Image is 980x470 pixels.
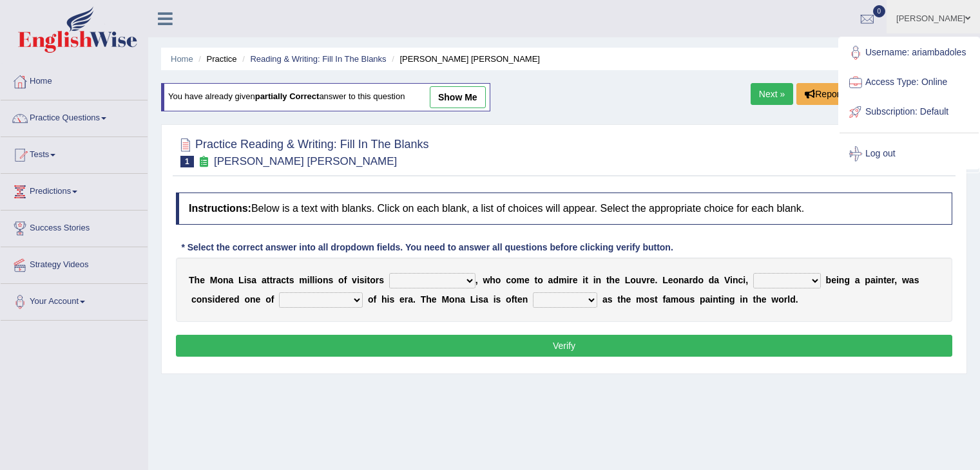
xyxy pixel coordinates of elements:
a: Access Type: Online [840,68,979,97]
b: i [494,294,496,305]
a: Practice Questions [1,100,148,133]
b: o [368,294,374,305]
b: s [478,294,483,305]
a: show me [430,86,486,108]
b: s [389,294,394,305]
b: n [223,275,229,285]
b: n [523,294,528,305]
b: o [630,275,636,285]
b: f [512,294,515,305]
b: i [357,275,360,285]
b: r [226,294,229,305]
b: e [524,275,530,285]
b: i [582,275,585,285]
a: Home [171,54,193,64]
a: Success Stories [1,211,148,243]
b: . [796,294,798,305]
b: n [733,275,738,285]
b: s [207,294,213,305]
b: c [738,275,743,285]
b: f [662,294,666,305]
b: t [617,294,620,305]
b: i [593,275,596,285]
b: m [559,275,566,285]
li: [PERSON_NAME] [PERSON_NAME] [389,53,540,65]
a: Subscription: Default [840,97,979,127]
b: o [317,275,323,285]
b: V [724,275,730,285]
b: c [281,275,286,285]
b: n [202,294,207,305]
b: t [286,275,289,285]
small: Exam occurring question [197,156,211,168]
b: u [684,294,690,305]
b: a [602,294,608,305]
b: . [655,275,657,285]
b: h [426,294,432,305]
b: n [713,294,718,305]
b: f [374,294,377,305]
span: 0 [873,5,886,17]
b: r [273,275,276,285]
b: w [483,275,490,285]
b: a [229,275,234,285]
b: w [771,294,778,305]
b: g [844,275,850,285]
b: o [495,275,501,285]
b: t [269,275,273,285]
b: n [250,294,256,305]
b: T [421,294,427,305]
b: o [678,294,684,305]
b: e [220,294,226,305]
b: L [625,275,631,285]
b: p [700,294,706,305]
b: m [299,275,307,285]
b: e [668,275,673,285]
span: 1 [180,156,194,167]
b: a [706,294,711,305]
h4: Below is a text with blanks. Click on each blank, a list of choices will appear. Select the appro... [176,193,952,225]
a: Predictions [1,174,148,206]
b: s [328,275,333,285]
b: d [234,294,240,305]
b: i [876,275,878,285]
b: t [883,275,887,285]
a: Tests [1,137,148,169]
b: n [455,294,461,305]
b: h [756,294,762,305]
b: i [476,294,478,305]
b: e [517,294,523,305]
b: o [511,275,517,285]
b: r [689,275,692,285]
b: t [606,275,610,285]
b: L [470,294,476,305]
b: c [191,294,197,305]
b: r [569,275,572,285]
b: e [256,294,261,305]
b: r [892,275,895,285]
a: Your Account [1,284,148,316]
button: Report Question [796,83,889,105]
b: t [535,275,538,285]
b: l [310,275,312,285]
b: t [367,275,370,285]
b: L [238,275,244,285]
b: g [729,294,735,305]
b: s [914,275,919,285]
b: , [745,275,748,285]
b: i [730,275,733,285]
b: m [671,294,678,305]
b: i [710,294,713,305]
b: i [387,294,390,305]
b: p [865,275,870,285]
b: b [826,275,832,285]
b: a [909,275,914,285]
b: l [312,275,315,285]
a: Log out [840,139,979,169]
b: r [646,275,649,285]
b: e [399,294,405,305]
b: e [831,275,836,285]
b: t [718,294,722,305]
b: a [408,294,413,305]
b: h [195,275,200,285]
